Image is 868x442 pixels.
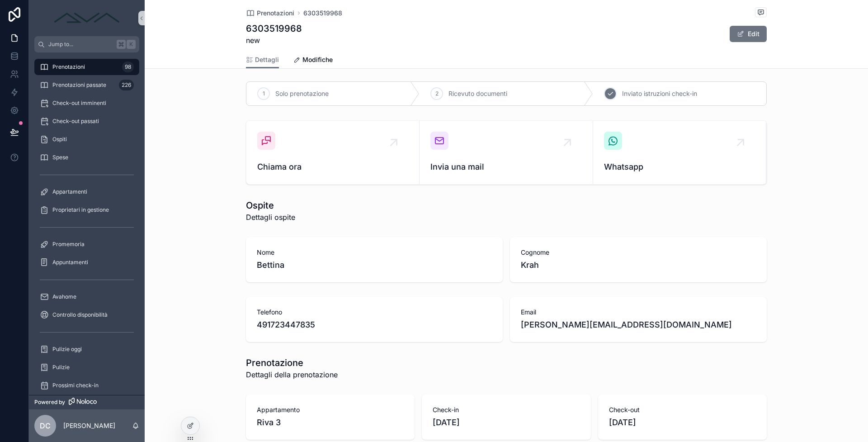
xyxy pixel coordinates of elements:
[34,377,139,394] a: Prossimi check-in
[433,416,580,429] span: [DATE]
[52,154,68,161] span: Spese
[521,259,756,271] span: Krah
[51,11,123,25] img: App logo
[448,89,507,98] span: Ricevuto documenti
[52,206,109,214] span: Proprietari in gestione
[34,236,139,252] a: Promemoria
[34,202,139,218] a: Proprietari in gestione
[604,161,755,173] span: Whatsapp
[257,9,294,18] span: Prenotazioni
[63,421,115,430] p: [PERSON_NAME]
[275,89,329,98] span: Solo prenotazione
[48,41,113,48] span: Jump to...
[52,311,108,318] span: Controllo disponibilità
[257,405,404,414] span: Appartamento
[246,369,338,380] span: Dettagli della prenotazione
[34,289,139,305] a: Avahome
[52,100,106,107] span: Check-out imminenti
[34,184,139,200] a: Appartamenti
[34,307,139,323] a: Controllo disponibilità
[521,248,756,257] span: Cognome
[52,382,99,389] span: Prossimi check-in
[52,293,76,300] span: Avahome
[52,259,88,266] span: Appuntamenti
[52,188,87,195] span: Appartamenti
[34,399,65,406] span: Powered by
[257,416,404,429] span: Riva 3
[119,80,134,90] div: 226
[246,121,420,184] a: Chiama ora
[127,41,135,48] span: K
[246,52,279,69] a: Dettagli
[246,212,295,223] span: Dettagli ospite
[34,359,139,375] a: Pulizie
[622,89,697,98] span: Inviato istruzioni check-in
[246,199,295,212] h1: Ospite
[420,121,593,184] a: Invia una mail
[257,318,492,331] span: 491723447835
[34,95,139,111] a: Check-out imminenti
[257,308,492,317] span: Telefono
[122,62,134,72] div: 98
[34,341,139,357] a: Pulizie oggi
[433,405,580,414] span: Check-in
[609,416,756,429] span: [DATE]
[263,90,265,97] span: 1
[34,59,139,75] a: Prenotazioni98
[255,55,279,64] span: Dettagli
[609,405,756,414] span: Check-out
[34,77,139,93] a: Prenotazioni passate226
[52,346,82,353] span: Pulizie oggi
[34,36,139,52] button: Jump to...K
[435,90,439,97] span: 2
[29,52,145,395] div: scrollable content
[730,26,767,42] button: Edit
[52,136,67,143] span: Ospiti
[521,318,756,331] span: [PERSON_NAME][EMAIL_ADDRESS][DOMAIN_NAME]
[257,259,492,271] span: Bettina
[52,63,85,71] span: Prenotazioni
[303,9,342,18] a: 6303519968
[52,241,85,248] span: Promemoria
[430,161,581,173] span: Invia una mail
[34,113,139,129] a: Check-out passati
[593,121,766,184] a: Whatsapp
[29,395,145,409] a: Powered by
[34,131,139,147] a: Ospiti
[34,254,139,271] a: Appuntamenti
[52,118,99,125] span: Check-out passati
[246,22,302,35] h1: 6303519968
[40,420,51,431] span: DC
[52,364,70,371] span: Pulizie
[293,52,333,70] a: Modifiche
[246,9,294,18] a: Prenotazioni
[52,81,106,89] span: Prenotazioni passate
[302,55,333,64] span: Modifiche
[246,356,338,369] h1: Prenotazione
[521,308,756,317] span: Email
[246,35,302,46] span: new
[257,161,408,173] span: Chiama ora
[257,248,492,257] span: Nome
[34,149,139,166] a: Spese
